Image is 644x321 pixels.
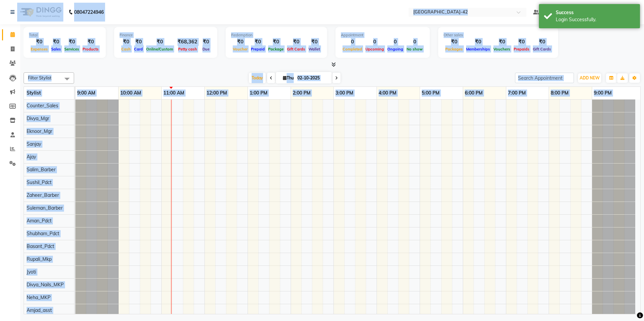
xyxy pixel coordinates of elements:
[405,38,424,46] div: 0
[27,154,36,160] span: Ajay
[405,47,424,51] span: No show
[27,167,56,173] span: Salim_Barber
[176,47,199,51] span: Petty cash
[386,38,405,46] div: 0
[249,73,266,83] span: Today
[531,47,553,51] span: Gift Cards
[27,218,52,224] span: Aman_Pdct
[201,47,211,51] span: Due
[27,307,52,313] span: Amjad_asst
[120,38,132,46] div: ₹0
[81,47,100,51] span: Products
[307,38,322,46] div: ₹0
[556,16,635,23] div: Login Successfully.
[27,230,59,237] span: Shubham_Pdct
[74,3,104,22] b: 08047224946
[27,141,41,147] span: Sanjay
[281,75,295,80] span: Thu
[27,282,64,288] span: Divya_Nails_MKP
[512,38,531,46] div: ₹0
[444,47,464,51] span: Packages
[29,38,50,46] div: ₹0
[162,88,186,98] a: 11:00 AM
[27,243,54,249] span: Basant_Pdct
[17,3,63,22] img: logo
[63,38,81,46] div: ₹0
[27,90,41,96] span: Stylist
[285,47,307,51] span: Gift Cards
[578,73,601,83] button: ADD NEW
[175,38,200,46] div: ₹68,362
[341,38,364,46] div: 0
[144,47,175,51] span: Online/Custom
[27,103,58,109] span: Counter_Sales
[364,38,386,46] div: 0
[27,269,36,275] span: Jyoti
[231,47,249,51] span: Voucher
[515,73,574,83] input: Search Appointment
[27,205,63,211] span: Suleman_Barber
[307,47,322,51] span: Wallet
[444,38,464,46] div: ₹0
[81,38,100,46] div: ₹0
[27,115,49,121] span: Divya_Mgr
[444,32,553,38] div: Other sales
[27,294,51,300] span: Neha_MKP
[205,88,229,98] a: 12:00 PM
[144,38,175,46] div: ₹0
[549,88,570,98] a: 8:00 PM
[295,73,329,83] input: 2025-10-02
[249,38,266,46] div: ₹0
[50,38,63,46] div: ₹0
[556,9,635,16] div: Success
[132,47,144,51] span: Card
[492,47,512,51] span: Vouchers
[334,88,355,98] a: 3:00 PM
[512,47,531,51] span: Prepaids
[266,38,285,46] div: ₹0
[506,88,527,98] a: 7:00 PM
[386,47,405,51] span: Ongoing
[580,75,600,80] span: ADD NEW
[120,47,132,51] span: Cash
[28,75,52,80] span: Filter Stylist
[492,38,512,46] div: ₹0
[531,38,553,46] div: ₹0
[420,88,441,98] a: 5:00 PM
[266,47,285,51] span: Package
[231,38,249,46] div: ₹0
[231,32,322,38] div: Redemption
[464,47,492,51] span: Memberships
[50,47,63,51] span: Sales
[120,32,212,38] div: Finance
[119,88,143,98] a: 10:00 AM
[75,88,97,98] a: 9:00 AM
[27,179,52,185] span: Sushil_Pdct
[132,38,144,46] div: ₹0
[377,88,398,98] a: 4:00 PM
[27,256,52,262] span: Rupali_Mkp
[29,47,50,51] span: Expenses
[285,38,307,46] div: ₹0
[27,128,52,134] span: Eknoor_Mgr
[364,47,386,51] span: Upcoming
[464,38,492,46] div: ₹0
[249,47,266,51] span: Prepaid
[291,88,312,98] a: 2:00 PM
[463,88,484,98] a: 6:00 PM
[200,38,212,46] div: ₹0
[63,47,81,51] span: Services
[29,32,100,38] div: Total
[27,192,59,198] span: Zaheer_Barber
[341,47,364,51] span: Completed
[248,88,269,98] a: 1:00 PM
[592,88,613,98] a: 9:00 PM
[341,32,424,38] div: Appointment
